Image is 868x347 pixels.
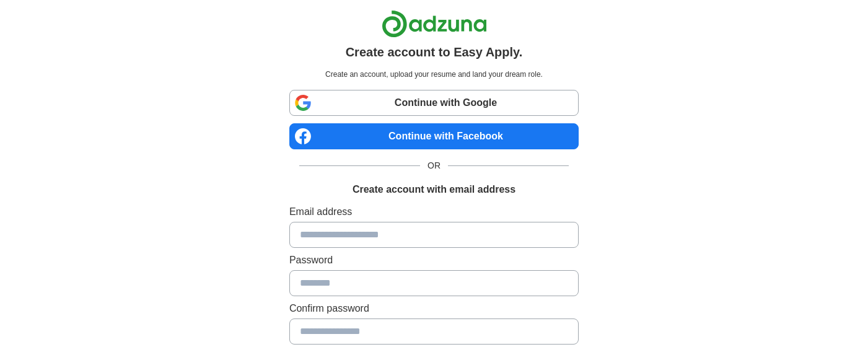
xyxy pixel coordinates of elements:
[289,90,579,116] a: Continue with Google
[289,301,579,316] label: Confirm password
[353,182,515,197] h1: Create account with email address
[289,204,579,219] label: Email address
[420,159,448,172] span: OR
[382,10,487,38] img: Adzuna logo
[289,253,579,268] label: Password
[289,123,579,149] a: Continue with Facebook
[292,69,576,80] p: Create an account, upload your resume and land your dream role.
[346,43,523,61] h1: Create account to Easy Apply.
